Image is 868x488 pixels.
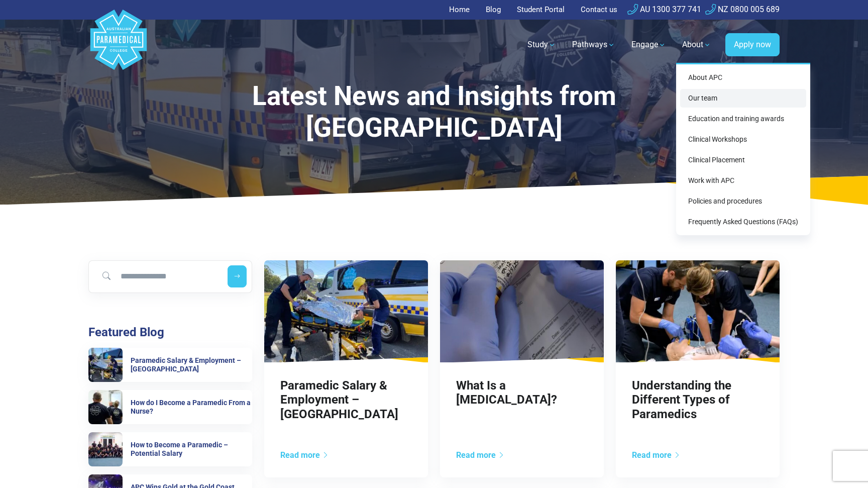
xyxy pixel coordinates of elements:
a: Read more [632,450,681,460]
a: What Is a [MEDICAL_DATA]? [456,378,557,407]
a: Read more [456,450,505,460]
a: Our team [680,89,806,108]
img: What Is a Phlebotomist? [440,260,604,362]
img: Paramedic Salary & Employment – Queensland [88,348,123,382]
a: Policies and procedures [680,192,806,211]
a: Australian Paramedical College [88,20,149,70]
div: About [676,63,810,235]
h1: Latest News and Insights from [GEOGRAPHIC_DATA] [175,80,693,144]
a: Paramedic Salary & Employment – Queensland Paramedic Salary & Employment – [GEOGRAPHIC_DATA] [88,348,252,382]
a: Pathways [566,31,621,59]
a: Education and training awards [680,110,806,128]
a: AU 1300 377 741 [627,5,701,14]
a: About APC [680,68,806,87]
h6: How to Become a Paramedic – Potential Salary [131,441,252,458]
a: Work with APC [680,171,806,190]
h6: Paramedic Salary & Employment – [GEOGRAPHIC_DATA] [131,356,252,373]
input: Search for blog [93,265,220,287]
h3: Featured Blog [88,325,252,340]
a: NZ 0800 005 689 [705,5,780,14]
a: Clinical Workshops [680,130,806,149]
a: Understanding the Different Types of Paramedics [632,378,731,422]
a: Engage [625,31,672,59]
a: How to Become a Paramedic – Potential Salary How to Become a Paramedic – Potential Salary [88,432,252,466]
a: Apply now [725,33,780,56]
img: Paramedic Salary & Employment – Queensland [264,260,428,362]
a: About [676,31,717,59]
img: How do I Become a Paramedic From a Nurse? [88,390,123,424]
a: Frequently Asked Questions (FAQs) [680,213,806,231]
a: Read more [280,450,329,460]
a: How do I Become a Paramedic From a Nurse? How do I Become a Paramedic From a Nurse? [88,390,252,424]
a: Clinical Placement [680,151,806,169]
a: Paramedic Salary & Employment – [GEOGRAPHIC_DATA] [280,378,398,422]
a: Study [521,31,562,59]
h6: How do I Become a Paramedic From a Nurse? [131,399,252,416]
img: How to Become a Paramedic – Potential Salary [88,432,123,466]
img: Understanding the Different Types of Paramedics [616,260,780,362]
